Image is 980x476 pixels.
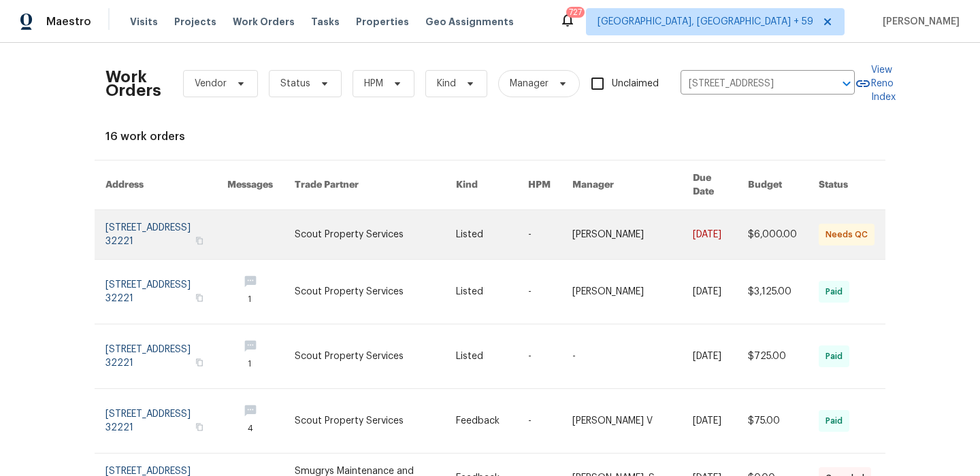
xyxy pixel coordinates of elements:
[233,15,295,29] span: Work Orders
[425,15,514,29] span: Geo Assignments
[437,77,456,90] span: Kind
[561,389,683,454] td: [PERSON_NAME] V
[517,389,561,454] td: -
[284,210,444,260] td: Scout Property Services
[193,292,206,304] button: Copy Address
[598,15,813,29] span: [GEOGRAPHIC_DATA], [GEOGRAPHIC_DATA] + 59
[445,260,517,324] td: Listed
[105,70,161,97] h2: Work Orders
[737,160,808,210] th: Budget
[284,324,444,389] td: Scout Property Services
[193,235,206,247] button: Copy Address
[95,160,216,210] th: Address
[510,77,549,90] span: Manager
[877,15,960,29] span: [PERSON_NAME]
[356,15,409,29] span: Properties
[216,160,284,210] th: Messages
[195,77,227,90] span: Vendor
[311,17,340,27] span: Tasks
[808,160,885,210] th: Status
[174,15,216,29] span: Projects
[612,77,659,91] span: Unclaimed
[837,74,856,93] button: Open
[364,77,383,90] span: HPM
[445,210,517,260] td: Listed
[445,389,517,454] td: Feedback
[517,160,561,210] th: HPM
[561,160,683,210] th: Manager
[193,421,206,433] button: Copy Address
[561,324,683,389] td: -
[284,160,444,210] th: Trade Partner
[46,15,91,29] span: Maestro
[130,15,158,29] span: Visits
[569,5,582,19] div: 727
[284,260,444,324] td: Scout Property Services
[284,389,444,454] td: Scout Property Services
[517,260,561,324] td: -
[561,260,683,324] td: [PERSON_NAME]
[105,130,875,143] div: 16 work orders
[445,160,517,210] th: Kind
[517,324,561,389] td: -
[561,210,683,260] td: [PERSON_NAME]
[280,77,310,90] span: Status
[681,73,817,95] input: Enter in an address
[682,160,737,210] th: Due Date
[517,210,561,260] td: -
[855,63,896,104] a: View Reno Index
[193,356,206,369] button: Copy Address
[445,324,517,389] td: Listed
